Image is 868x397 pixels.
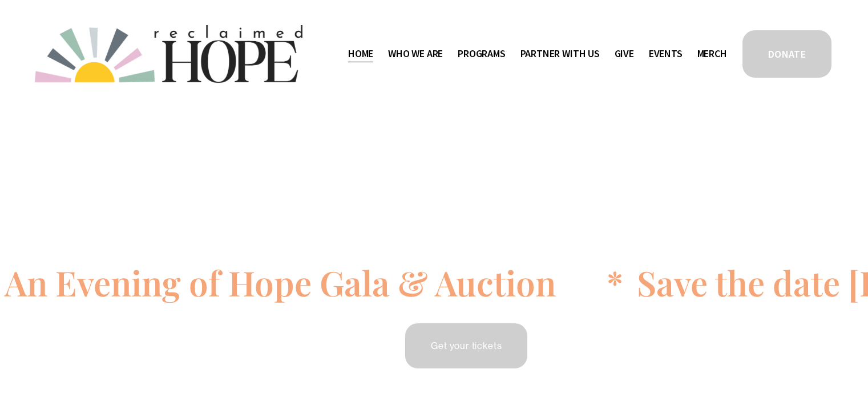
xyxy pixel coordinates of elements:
[388,46,443,62] span: Who We Are
[649,45,683,63] a: Events
[403,322,529,370] a: Get your tickets
[520,46,600,62] span: Partner With Us
[615,45,634,63] a: Give
[35,25,302,83] img: Reclaimed Hope Initiative
[458,46,506,62] span: Programs
[348,45,373,63] a: Home
[520,45,600,63] a: folder dropdown
[458,45,506,63] a: folder dropdown
[388,45,443,63] a: folder dropdown
[741,29,833,79] a: DONATE
[697,45,727,63] a: Merch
